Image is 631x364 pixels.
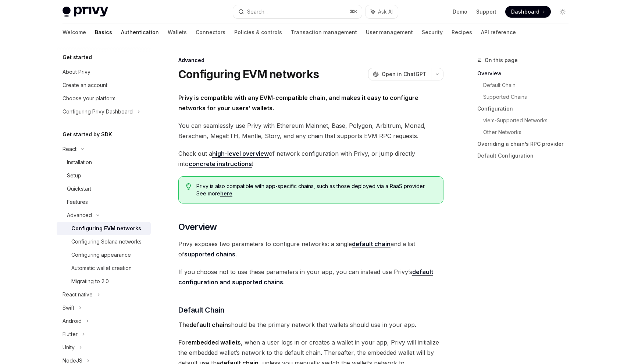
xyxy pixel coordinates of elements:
div: React [63,145,76,154]
div: Configuring EVM networks [71,224,141,233]
a: Overriding a chain’s RPC provider [477,138,574,150]
a: Recipes [452,24,472,41]
a: Overview [477,68,574,79]
button: Toggle dark mode [557,6,568,18]
span: You can seamlessly use Privy with Ethereum Mainnet, Base, Polygon, Arbitrum, Monad, Berachain, Me... [178,120,443,141]
a: About Privy [57,65,151,79]
a: Authentication [121,24,159,41]
a: Supported Chains [483,91,574,103]
span: Ask AI [378,8,393,15]
div: Installation [67,158,92,167]
span: Open in ChatGPT [382,71,427,78]
button: Ask AI [366,5,398,18]
a: Configuring EVM networks [57,222,151,235]
a: Transaction management [291,24,357,41]
a: Create an account [57,79,151,92]
div: Configuring appearance [71,251,131,259]
a: Other Networks [483,126,574,138]
button: Open in ChatGPT [368,68,431,80]
a: API reference [481,24,516,41]
a: Setup [57,169,151,182]
a: Basics [95,24,112,41]
strong: default chain [352,240,391,248]
span: Privy is also compatible with app-specific chains, such as those deployed via a RaaS provider. Se... [196,183,436,197]
strong: supported chains [184,251,235,258]
a: Configuration [477,103,574,115]
h5: Get started [63,53,92,62]
div: Choose your platform [63,94,115,103]
div: Features [67,198,88,206]
a: Welcome [63,24,86,41]
strong: default chain [189,321,228,328]
a: supported chains [184,251,235,258]
span: Check out a of network configuration with Privy, or jump directly into ! [178,148,443,169]
span: ⌘ K [350,9,357,15]
a: Configuring appearance [57,248,151,262]
div: Setup [67,171,81,180]
img: light logo [63,7,108,17]
div: Advanced [67,211,92,220]
span: Overview [178,221,217,233]
div: Android [63,317,82,325]
span: If you choose not to use these parameters in your app, you can instead use Privy’s . [178,267,443,287]
a: Configuring Solana networks [57,235,151,248]
div: Advanced [178,57,443,64]
a: viem-Supported Networks [483,115,574,126]
a: concrete instructions [189,160,252,168]
a: User management [366,24,413,41]
a: Installation [57,156,151,169]
div: Flutter [63,330,78,339]
a: Automatic wallet creation [57,262,151,275]
h1: Configuring EVM networks [178,68,319,81]
a: Support [476,8,496,15]
a: Migrating to 2.0 [57,275,151,288]
a: Connectors [196,24,225,41]
div: Configuring Privy Dashboard [63,107,133,116]
div: Search... [247,7,268,16]
div: Swift [63,303,74,312]
strong: Privy is compatible with any EVM-compatible chain, and makes it easy to configure networks for yo... [178,94,418,112]
a: Features [57,195,151,209]
span: Privy exposes two parameters to configure networks: a single and a list of . [178,239,443,259]
strong: embedded wallets [188,339,241,346]
a: Quickstart [57,182,151,195]
a: Default Configuration [477,150,574,162]
div: Configuring Solana networks [71,237,142,246]
div: React native [63,290,93,299]
svg: Tip [186,183,191,190]
div: Unity [63,343,75,352]
a: Wallets [168,24,187,41]
a: Choose your platform [57,92,151,105]
div: Automatic wallet creation [71,264,132,273]
div: About Privy [63,68,90,76]
div: Create an account [63,81,107,90]
a: Demo [453,8,467,15]
a: Security [422,24,443,41]
a: high-level overview [212,150,269,158]
a: here [220,190,232,197]
span: Dashboard [511,8,539,15]
a: Policies & controls [234,24,282,41]
a: Dashboard [505,6,551,18]
h5: Get started by SDK [63,130,112,139]
button: Search...⌘K [233,5,362,18]
a: Default Chain [483,79,574,91]
a: default chain [352,240,391,248]
span: Default Chain [178,305,225,315]
span: On this page [485,56,518,65]
div: Migrating to 2.0 [71,277,109,286]
div: Quickstart [67,184,91,193]
span: The should be the primary network that wallets should use in your app. [178,320,443,330]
